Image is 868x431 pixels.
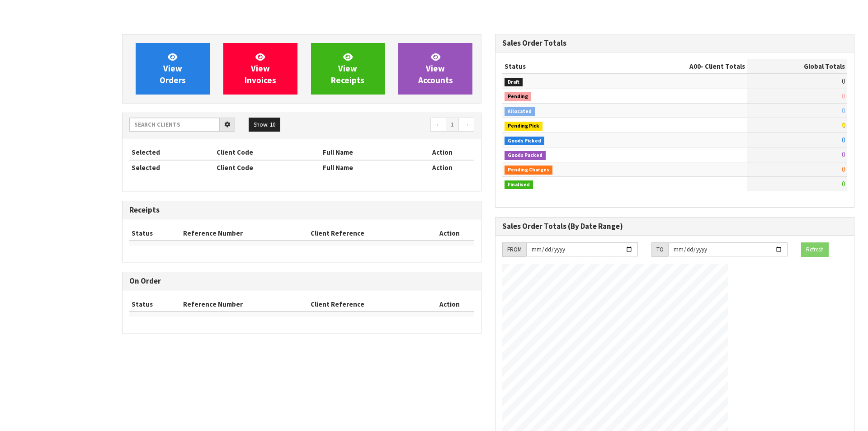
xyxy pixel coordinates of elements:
[129,118,220,132] input: Search clients
[842,180,845,188] span: 0
[842,92,845,100] span: 0
[502,222,847,231] h3: Sales Order Totals (By Date Range)
[505,180,533,189] span: Finalised
[398,43,472,95] a: ViewAccounts
[311,43,385,95] a: ViewReceipts
[842,121,845,129] span: 0
[223,43,297,95] a: ViewInvoices
[181,297,309,312] th: Reference Number
[129,226,181,241] th: Status
[842,150,845,159] span: 0
[331,52,364,85] span: View Receipts
[308,118,474,133] nav: Page navigation
[842,136,845,144] span: 0
[321,145,410,160] th: Full Name
[418,52,453,85] span: View Accounts
[136,43,210,95] a: ViewOrders
[245,52,276,85] span: View Invoices
[446,118,459,132] a: 1
[505,151,546,160] span: Goods Packed
[160,52,186,85] span: View Orders
[214,145,321,160] th: Client Code
[505,137,544,146] span: Goods Picked
[747,59,847,74] th: Global Totals
[214,160,321,175] th: Client Code
[458,118,474,132] a: →
[842,165,845,174] span: 0
[129,277,474,285] h3: On Order
[689,62,701,71] span: A00
[129,160,214,175] th: Selected
[181,226,309,241] th: Reference Number
[505,78,523,87] span: Draft
[616,59,747,74] th: - Client Totals
[129,297,181,312] th: Status
[410,160,474,175] th: Action
[502,242,526,257] div: FROM
[129,206,474,214] h3: Receipts
[308,226,425,241] th: Client Reference
[321,160,410,175] th: Full Name
[505,107,535,116] span: Allocated
[505,92,531,101] span: Pending
[129,145,214,160] th: Selected
[505,166,552,175] span: Pending Charges
[249,118,280,132] button: Show: 10
[502,59,616,74] th: Status
[842,106,845,115] span: 0
[801,242,829,257] button: Refresh
[502,39,847,47] h3: Sales Order Totals
[505,122,542,131] span: Pending Pick
[430,118,446,132] a: ←
[651,242,668,257] div: TO
[308,297,425,312] th: Client Reference
[425,297,474,312] th: Action
[410,145,474,160] th: Action
[425,226,474,241] th: Action
[842,77,845,85] span: 0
